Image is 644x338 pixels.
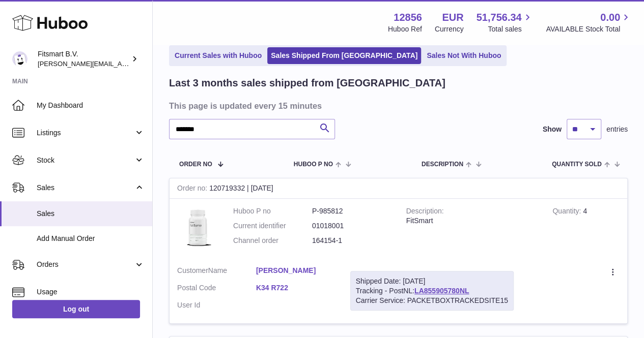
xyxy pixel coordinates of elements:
[350,271,514,311] div: Tracking - PostNL:
[312,236,391,245] dd: 164154-1
[37,128,134,138] span: Listings
[179,161,212,168] span: Order No
[177,283,256,295] dt: Postal Code
[552,207,583,218] strong: Quantity
[545,199,627,258] td: 4
[177,184,209,195] strong: Order no
[37,209,145,219] span: Sales
[12,51,27,67] img: jonathan@leaderoo.com
[442,11,463,24] strong: EUR
[546,11,632,34] a: 0.00 AVAILABLE Stock Total
[177,266,256,278] dt: Name
[233,236,312,245] dt: Channel order
[356,296,508,305] div: Carrier Service: PACKETBOXTRACKEDSITE15
[256,283,335,293] a: K34 R722
[406,207,444,218] strong: Description
[476,11,533,34] a: 51,756.34 Total sales
[406,216,538,226] div: FitSmart
[543,125,562,134] label: Show
[312,206,391,216] dd: P-985812
[294,161,333,168] span: Huboo P no
[476,11,521,24] span: 51,756.34
[37,101,145,110] span: My Dashboard
[422,161,463,168] span: Description
[488,24,533,34] span: Total sales
[177,300,256,310] dt: User Id
[423,47,505,64] a: Sales Not With Huboo
[233,221,312,231] dt: Current identifier
[38,59,204,68] span: [PERSON_NAME][EMAIL_ADDRESS][DOMAIN_NAME]
[435,24,464,34] div: Currency
[169,100,625,111] h3: This page is updated every 15 minutes
[169,76,445,90] h2: Last 3 months sales shipped from [GEOGRAPHIC_DATA]
[177,206,218,247] img: 1716287804.png
[37,156,134,165] span: Stock
[394,11,422,24] strong: 12856
[267,47,421,64] a: Sales Shipped From [GEOGRAPHIC_DATA]
[600,11,620,24] span: 0.00
[12,300,140,318] a: Log out
[37,287,145,297] span: Usage
[312,221,391,231] dd: 01018001
[37,183,134,193] span: Sales
[606,125,628,134] span: entries
[546,24,632,34] span: AVAILABLE Stock Total
[171,47,265,64] a: Current Sales with Huboo
[388,24,422,34] div: Huboo Ref
[38,49,129,69] div: Fitsmart B.V.
[37,234,145,243] span: Add Manual Order
[552,161,602,168] span: Quantity Sold
[256,266,335,275] a: [PERSON_NAME]
[233,206,312,216] dt: Huboo P no
[414,287,469,295] a: LA855905780NL
[170,178,627,199] div: 120719332 | [DATE]
[177,266,208,274] span: Customer
[356,276,508,286] div: Shipped Date: [DATE]
[37,260,134,269] span: Orders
